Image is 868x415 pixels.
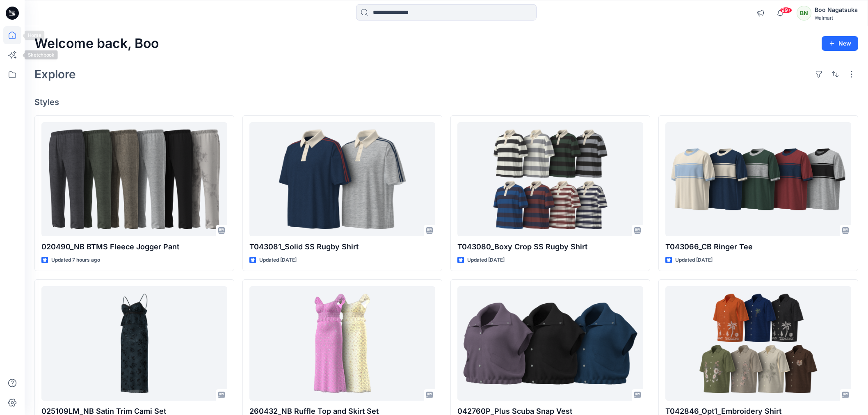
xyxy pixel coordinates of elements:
a: T043081_Solid SS Rugby Shirt [249,122,435,236]
p: 020490_NB BTMS Fleece Jogger Pant [41,241,227,253]
div: Boo Nagatsuka [815,5,858,15]
span: 99+ [780,7,792,14]
a: 025109LM_NB Satin Trim Cami Set [41,286,227,400]
p: Updated [DATE] [259,256,297,265]
p: T043081_Solid SS Rugby Shirt [249,241,435,253]
h4: Styles [34,97,858,107]
a: 020490_NB BTMS Fleece Jogger Pant [41,122,227,236]
p: T043080_Boxy Crop SS Rugby Shirt [457,241,643,253]
a: T043080_Boxy Crop SS Rugby Shirt [457,122,643,236]
p: T043066_CB Ringer Tee [665,241,851,253]
a: T042846_Opt1_Embroidery Shirt [665,286,851,400]
p: Updated [DATE] [467,256,505,265]
a: T043066_CB Ringer Tee [665,122,851,236]
a: 042760P_Plus Scuba Snap Vest [457,286,643,400]
div: BN [797,6,811,21]
h2: Welcome back, Boo [34,36,159,51]
div: Walmart [815,15,858,21]
h2: Explore [34,68,76,81]
button: New [822,36,858,51]
p: Updated [DATE] [675,256,713,265]
a: 260432_NB Ruffle Top and Skirt Set [249,286,435,400]
p: Updated 7 hours ago [51,256,100,265]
